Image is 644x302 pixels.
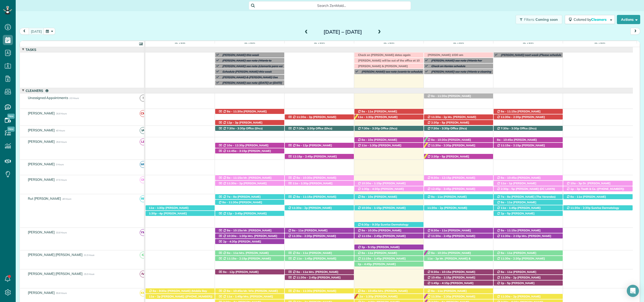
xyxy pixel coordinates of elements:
[285,250,354,256] div: [STREET_ADDRESS][PERSON_NAME]
[359,70,422,81] span: [PERSON_NAME] see note (wants to schedule a cleaning for next available appointment, prefers afte...
[357,257,406,264] span: [PERSON_NAME] ([PHONE_NUMBER])
[354,205,424,211] div: [STREET_ADDRESS]
[146,211,215,216] div: [STREET_ADDRESS]
[227,182,243,185] span: 11:30a - 2p
[494,250,563,256] div: [STREET_ADDRESS]
[427,176,475,183] span: [PERSON_NAME] ([PHONE_NUMBER])
[227,229,243,232] span: 8a - 10:15a
[357,262,372,266] span: 2p - 4:45p
[497,212,534,219] span: [PERSON_NAME] ([PHONE_NUMBER])
[566,195,606,202] span: [PERSON_NAME] ([PHONE_NUMBER])
[354,137,424,143] div: [STREET_ADDRESS]
[152,289,167,293] span: 8a - 9:30a
[288,276,340,283] span: [PERSON_NAME] ([PHONE_NUMBER])
[296,127,315,130] span: 7:30a - 3:30p
[500,182,513,185] span: 11a - 1p
[357,262,396,269] span: [PERSON_NAME] ([PHONE_NUMBER])
[570,187,580,191] span: 1p - 3p
[357,127,397,134] span: Office (Shcs) ([PHONE_NUMBER])
[354,250,424,256] div: [STREET_ADDRESS]
[149,206,189,213] span: [PERSON_NAME] ([PHONE_NUMBER])
[431,276,451,279] span: 10:45a - 1:15p
[215,256,284,261] div: [STREET_ADDRESS][PERSON_NAME]
[220,75,280,90] span: [PERSON_NAME] & [PERSON_NAME] See note (Move [PERSON_NAME] for [DATE] & [PERSON_NAME] for [DATE]....
[494,109,563,114] div: [STREET_ADDRESS]
[288,270,338,277] span: Mrs. [PERSON_NAME] ([PHONE_NUMBER])
[220,70,272,73] span: Schedule [PERSON_NAME] this week
[288,289,336,296] span: [PERSON_NAME] ([PHONE_NUMBER])
[578,187,625,191] span: Tooth & Co. ([PHONE_NUMBER])
[218,212,267,219] span: [PERSON_NAME] ([PHONE_NUMBER])
[427,206,467,213] span: [PERSON_NAME] ([PHONE_NUMBER])
[500,187,515,191] span: 2:30p - 5p
[288,257,336,264] span: [PERSON_NAME] ([PHONE_NUMBER])
[215,120,284,125] div: [STREET_ADDRESS]
[215,148,284,154] div: [STREET_ADDRESS]
[497,182,536,189] span: [PERSON_NAME] ([PHONE_NUMBER])
[431,251,447,255] span: 8a - 10:30a
[292,234,312,238] span: 11:30a - 2:30p
[292,229,304,232] span: 8a - 11a
[227,195,237,198] span: 7a - 8a
[292,182,309,185] span: 11a - 1:30p
[146,288,215,294] div: [STREET_ADDRESS]
[494,114,563,120] div: [STREET_ADDRESS][PERSON_NAME]
[424,120,493,125] div: [STREET_ADDRESS]
[218,182,267,189] span: [PERSON_NAME] ([PHONE_NUMBER])
[427,206,444,210] span: 11:30a - 2p
[215,250,284,256] div: [STREET_ADDRESS]
[361,229,378,232] span: 8a - 10:30a
[218,121,262,128] span: [PERSON_NAME] ([PHONE_NUMBER])
[19,28,29,35] button: prev
[500,251,513,255] span: 8a - 11a
[146,205,215,211] div: [STREET_ADDRESS]
[361,234,382,238] span: 11:15a - 2:45p
[354,186,424,192] div: [STREET_ADDRESS]
[424,288,493,294] div: [STREET_ADDRESS]
[227,110,243,113] span: 8a - 11:30a
[424,143,493,148] div: [STREET_ADDRESS]
[354,256,424,261] div: [STREET_ADDRESS]
[427,94,471,101] span: [PERSON_NAME] ([PHONE_NUMBER])
[494,175,563,180] div: [STREET_ADDRESS]
[509,195,556,198] span: [PERSON_NAME] (The Verandas)
[296,257,313,260] span: 11a - 1:45p
[355,53,411,57] span: Check on [PERSON_NAME] dates again
[497,138,513,142] span: 8a - 10:45a
[427,270,475,277] span: [PERSON_NAME] ([PHONE_NUMBER])
[218,229,271,236] span: Mr. [PERSON_NAME] ([PHONE_NUMBER])
[424,233,493,239] div: [STREET_ADDRESS]
[215,233,284,239] div: [STREET_ADDRESS]
[215,181,284,186] div: [STREET_ADDRESS]
[218,200,262,208] span: [PERSON_NAME] ([PHONE_NUMBER])
[215,194,284,199] div: [STREET_ADDRESS]
[357,206,406,213] span: [PERSON_NAME] ([PHONE_NUMBER])
[427,127,467,134] span: Office (Shcs) ([PHONE_NUMBER])
[354,288,424,294] div: [STREET_ADDRESS]
[424,126,493,131] div: 11940 [US_STATE] 181 - Fairhope, AL, 36532
[354,143,424,148] div: [STREET_ADDRESS]
[218,240,261,247] span: [PERSON_NAME] ([PHONE_NUMBER])
[215,228,284,233] div: [STREET_ADDRESS]
[427,195,467,202] span: [PERSON_NAME] ([PHONE_NUMBER])
[431,281,450,285] span: 1:45p - 4:15p
[424,228,493,233] div: [STREET_ADDRESS]
[494,200,563,205] div: [STREET_ADDRESS]
[497,115,545,122] span: [PERSON_NAME] ([PHONE_NUMBER])
[285,288,354,294] div: [STREET_ADDRESS]
[357,229,401,236] span: [PERSON_NAME] ([PHONE_NUMBER])
[354,194,424,199] div: [STREET_ADDRESS]
[149,212,187,219] span: [PERSON_NAME] ([PHONE_NUMBER])
[497,176,540,183] span: [PERSON_NAME] ([PHONE_NUMBER])
[424,114,493,120] div: [STREET_ADDRESS][PERSON_NAME]
[494,137,563,143] div: [STREET_ADDRESS]
[424,175,493,180] div: [STREET_ADDRESS][PERSON_NAME]
[354,245,424,250] div: 120 Pinnacle Ct - Fairhope, ?, ?
[288,234,336,241] span: [PERSON_NAME] ([PHONE_NUMBER])
[296,195,313,198] span: 8a - 11:15a
[296,176,313,179] span: 8a - 10:30a
[494,126,563,131] div: 11940 [US_STATE] 181 - Fairhope, AL, 36532
[431,187,451,191] span: 12:45p - 3:45p
[357,110,397,117] span: [PERSON_NAME] ([PHONE_NUMBER])
[354,126,424,131] div: 11940 [US_STATE] 181 - Fairhope, AL, 36532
